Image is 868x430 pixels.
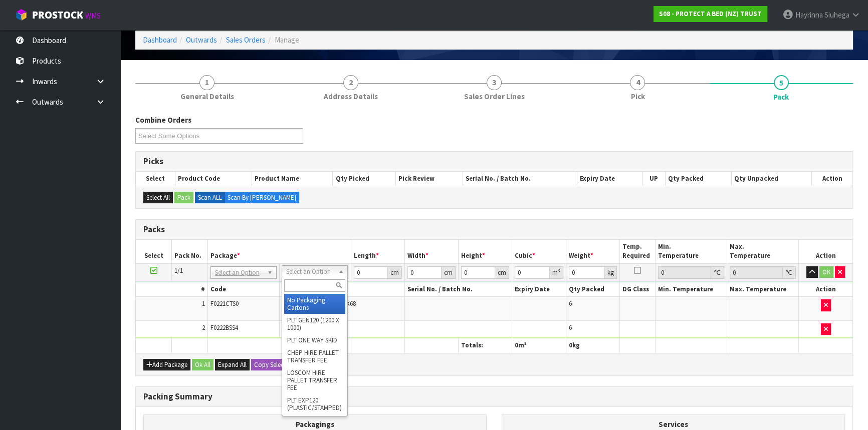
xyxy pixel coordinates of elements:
th: UP [642,172,665,186]
th: DG Class [619,282,656,297]
span: Select an Option [215,267,263,279]
th: Action [799,282,852,297]
span: 6 [569,323,572,332]
th: Length [351,240,404,263]
div: m [550,266,563,279]
th: Qty Packed [566,282,619,297]
strong: S08 - PROTECT A BED (NZ) TRUST [659,10,762,18]
li: PLT ONE WAY SKID [284,334,345,346]
th: Totals: [459,338,512,353]
th: Qty Packed [665,172,731,186]
th: Action [811,172,852,186]
li: CHEP HIRE PALLET TRANSFER FEE [284,346,345,366]
h3: Packs [143,225,845,234]
th: Width [404,240,458,263]
th: Temp. Required [619,240,656,263]
div: cm [495,266,509,279]
th: Code [207,282,279,297]
span: Pick [630,91,644,102]
button: Add Package [143,359,190,371]
label: Scan ALL [195,192,225,204]
button: Pack [174,192,193,204]
sup: 3 [558,267,560,274]
span: 3 [487,75,502,90]
a: Sales Orders [226,35,266,45]
div: kg [605,266,617,279]
button: OK [819,266,833,278]
h3: Picks [143,157,845,166]
small: WMS [85,11,101,21]
th: Min. Temperature [656,240,727,263]
span: 0 [515,341,518,349]
img: cube-alt.png [15,9,28,21]
span: 2 [202,323,205,332]
th: Product Code [175,172,252,186]
th: Cubic [512,240,566,263]
th: Serial No. / Batch No. [463,172,577,186]
th: Expiry Date [577,172,642,186]
span: Address Details [324,91,378,102]
button: Ok All [192,359,213,371]
button: Select All [143,192,173,204]
span: 5 [774,75,789,90]
label: Combine Orders [135,115,191,125]
span: 2 [343,75,358,90]
label: Scan By [PERSON_NAME] [225,192,299,204]
th: Name [279,282,404,297]
th: Expiry Date [512,282,566,297]
th: Max. Temperature [727,282,799,297]
th: Min. Temperature [656,282,727,297]
th: Qty Unpacked [732,172,812,186]
span: Siuhega [824,10,849,20]
span: 1 [199,75,214,90]
span: 6 [569,299,572,308]
span: 1 [202,299,205,308]
li: No Packaging Cartons [284,294,345,314]
span: Hayrinna [795,10,823,20]
th: m³ [512,338,566,353]
li: PLT EXP120 (PLASTIC/STAMPED) [284,394,345,414]
th: Select [136,240,172,263]
th: Max. Temperature [727,240,799,263]
span: Select an Option [286,266,334,278]
span: Sales Order Lines [464,91,525,102]
a: S08 - PROTECT A BED (NZ) TRUST [654,6,767,22]
h3: Packing Summary [143,392,845,401]
div: ℃ [783,266,796,279]
span: Pack [773,92,789,102]
span: Expand All [218,360,247,369]
li: LOSCOM HIRE PALLET TRANSFER FEE [284,366,345,394]
th: Pack No. [172,240,208,263]
th: Qty Picked [333,172,396,186]
button: Copy Selected [251,359,295,371]
th: Product Name [252,172,333,186]
a: Dashboard [143,35,177,45]
th: kg [566,338,619,353]
th: Pick Review [396,172,463,186]
div: ℃ [711,266,724,279]
span: 1/1 [174,266,183,275]
th: Weight [566,240,619,263]
a: Outwards [186,35,217,45]
span: 0 [569,341,572,349]
div: cm [388,266,402,279]
th: Package [207,240,351,263]
th: # [136,282,207,297]
th: Action [799,240,852,263]
span: F0221CTS0 [210,299,239,308]
span: Manage [275,35,299,45]
th: Height [459,240,512,263]
li: PLT GEN120 (1200 X 1000) [284,314,345,334]
th: Serial No. / Batch No. [404,282,512,297]
div: cm [442,266,456,279]
span: General Details [180,91,234,102]
span: 4 [630,75,645,90]
button: Expand All [215,359,250,371]
span: ProStock [32,9,83,22]
th: Select [136,172,175,186]
span: F0222BSS4 [210,323,238,332]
